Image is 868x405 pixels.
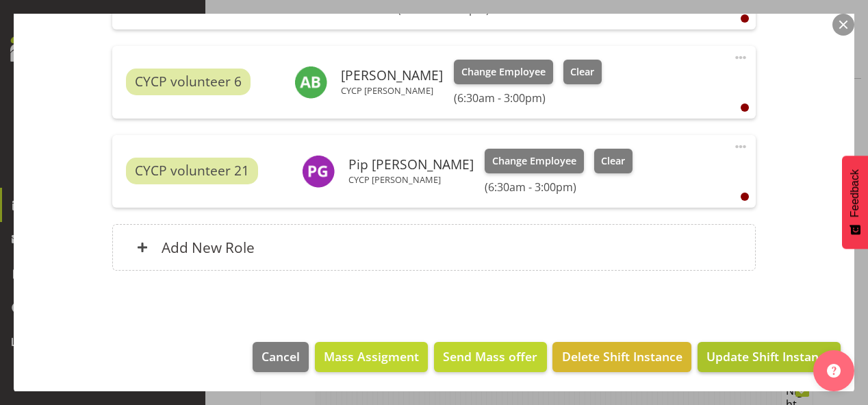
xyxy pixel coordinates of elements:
[827,364,841,378] img: help-xxl-2.png
[454,91,602,105] h6: (6:30am - 3:00pm)
[601,154,625,169] span: Clear
[698,342,841,372] button: Update Shift Instance
[434,342,546,372] button: Send Mass offer
[324,347,419,365] span: Mass Assigment
[485,180,633,194] h6: (6:30am - 3:00pm)
[135,161,249,181] span: CYCP volunteer 21
[341,68,443,83] h6: [PERSON_NAME]
[706,347,832,365] span: Update Shift Instance
[461,64,546,79] span: Change Employee
[842,156,868,249] button: Feedback - Show survey
[398,2,546,16] h6: (6:30am - 3:00pm)
[253,342,309,372] button: Cancel
[443,347,537,365] span: Send Mass offer
[492,154,576,169] span: Change Employee
[294,66,327,99] img: amelie-brandt11629.jpg
[563,60,602,84] button: Clear
[485,149,584,173] button: Change Employee
[135,72,242,92] span: CYCP volunteer 6
[315,342,428,372] button: Mass Assigment
[552,342,691,372] button: Delete Shift Instance
[741,193,749,201] div: User is clocked out
[594,149,633,173] button: Clear
[454,60,553,84] button: Change Employee
[348,174,474,185] p: CYCP [PERSON_NAME]
[741,14,749,23] div: User is clocked out
[562,347,682,365] span: Delete Shift Instance
[348,157,474,172] h6: Pip [PERSON_NAME]
[570,64,594,79] span: Clear
[261,347,300,365] span: Cancel
[341,85,443,96] p: CYCP [PERSON_NAME]
[741,103,749,112] div: User is clocked out
[302,155,335,188] img: philippa-grace11628.jpg
[162,238,255,256] h6: Add New Role
[849,169,861,217] span: Feedback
